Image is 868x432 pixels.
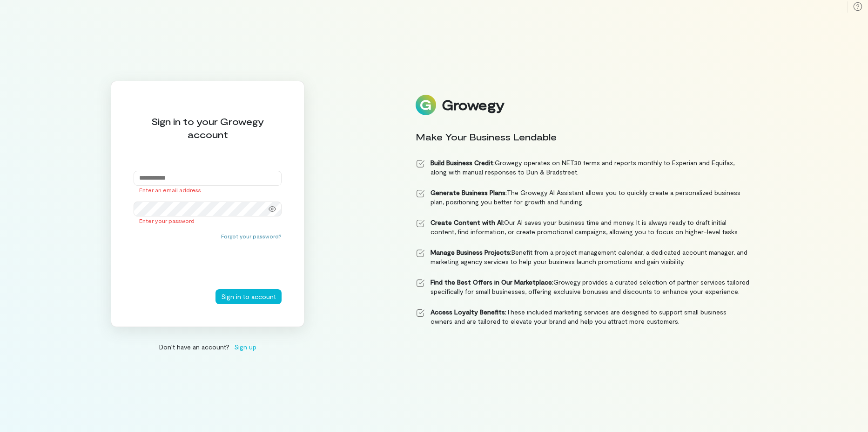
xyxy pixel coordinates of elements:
div: Enter an email address [134,186,282,194]
img: Logo [416,95,436,115]
strong: Manage Business Projects: [431,248,511,256]
strong: Generate Business Plans: [431,188,507,196]
strong: Build Business Credit: [431,159,495,167]
li: The Growegy AI Assistant allows you to quickly create a personalized business plan, positioning y... [416,188,750,207]
span: Sign up [234,342,256,352]
li: Growegy provides a curated selection of partner services tailored specifically for small business... [416,278,750,296]
strong: Find the Best Offers in Our Marketplace: [431,278,553,286]
div: Don’t have an account? [111,342,304,352]
div: Sign in to your Growegy account [134,115,282,141]
li: Benefit from a project management calendar, a dedicated account manager, and marketing agency ser... [416,248,750,266]
button: Sign in to account [215,289,282,304]
div: Enter your password [134,216,282,225]
div: Make Your Business Lendable [416,130,750,143]
li: Growegy operates on NET30 terms and reports monthly to Experian and Equifax, along with manual re... [416,158,750,177]
strong: Access Loyalty Benefits: [431,308,506,316]
div: Growegy [442,97,504,113]
button: Forgot your password? [221,232,282,240]
li: These included marketing services are designed to support small business owners and are tailored ... [416,307,750,326]
li: Our AI saves your business time and money. It is always ready to draft initial content, find info... [416,218,750,237]
strong: Create Content with AI: [431,218,504,226]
